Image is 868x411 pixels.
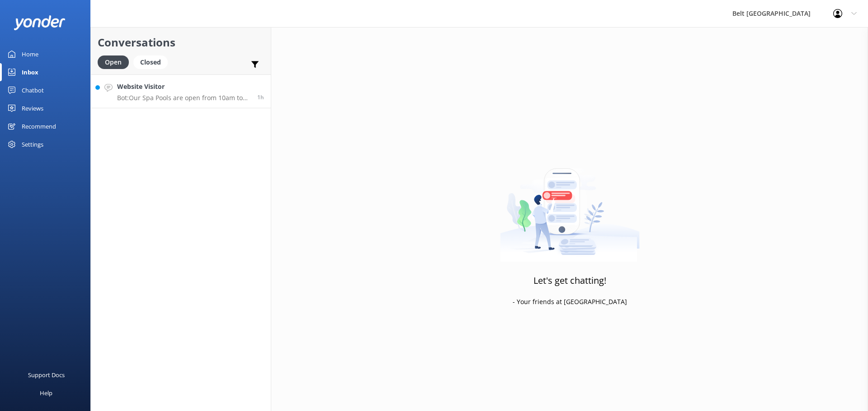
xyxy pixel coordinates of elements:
[22,117,56,135] div: Recommend
[98,34,264,51] h2: Conversations
[117,82,250,92] h4: Website Visitor
[22,45,38,63] div: Home
[257,93,264,101] span: Sep 10 2025 01:38pm (UTC +12:00) Pacific/Auckland
[98,57,133,67] a: Open
[22,99,43,117] div: Reviews
[22,135,43,153] div: Settings
[133,57,172,67] a: Closed
[117,94,250,102] p: Bot: Our Spa Pools are open from 10am to 10pm daily. You can reserve your spot by booking online ...
[133,55,168,69] div: Closed
[91,74,271,108] a: Website VisitorBot:Our Spa Pools are open from 10am to 10pm daily. You can reserve your spot by b...
[98,55,129,69] div: Open
[22,63,38,81] div: Inbox
[513,297,627,307] p: - Your friends at [GEOGRAPHIC_DATA]
[22,81,44,99] div: Chatbot
[40,384,52,402] div: Help
[533,273,606,288] h3: Let's get chatting!
[500,149,640,262] img: artwork of a man stealing a conversation from at giant smartphone
[28,366,65,384] div: Support Docs
[14,15,66,30] img: yonder-white-logo.png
